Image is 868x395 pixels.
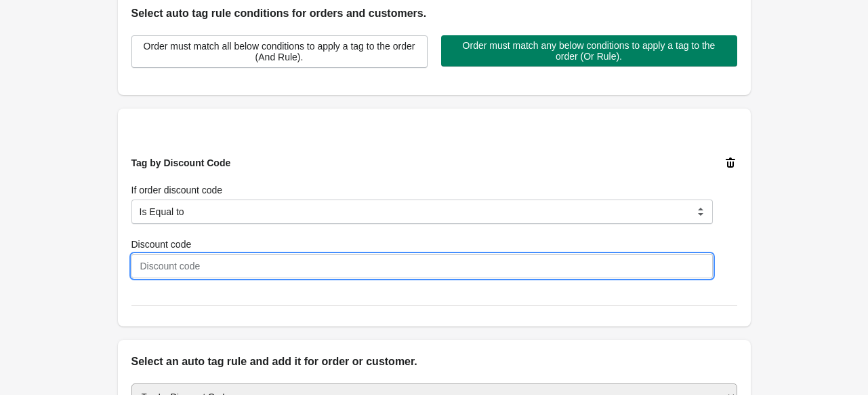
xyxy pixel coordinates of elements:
[131,354,737,370] h2: Select an auto tag rule and add it for order or customer.
[131,183,223,197] label: If order discount code
[131,238,192,251] label: Discount code
[131,35,428,68] button: Order must match all below conditions to apply a tag to the order (And Rule).
[131,157,231,168] span: Tag by Discount Code
[131,254,713,278] input: Discount code
[441,35,737,67] button: Order must match any below conditions to apply a tag to the order (Or Rule).
[131,5,737,22] h2: Select auto tag rule conditions for orders and customers.
[452,40,726,62] span: Order must match any below conditions to apply a tag to the order (Or Rule).
[143,41,416,62] span: Order must match all below conditions to apply a tag to the order (And Rule).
